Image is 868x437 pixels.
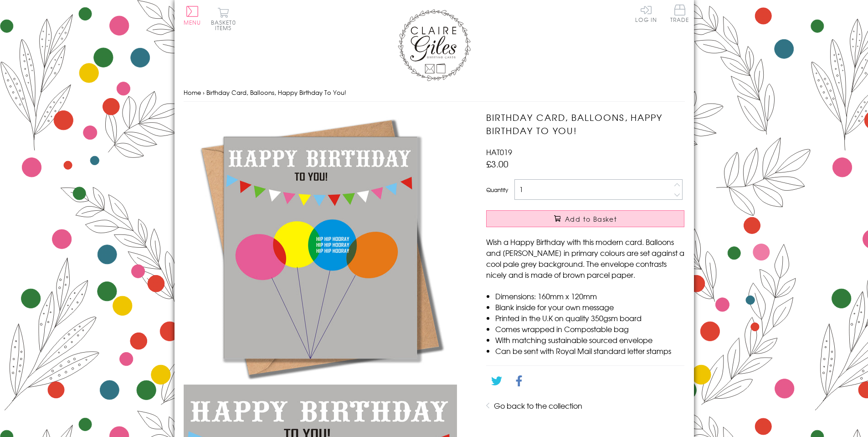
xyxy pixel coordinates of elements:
[495,345,684,356] li: Can be sent with Royal Mail standard letter stamps
[495,312,684,323] li: Printed in the U.K on quality 350gsm board
[495,334,684,345] li: With matching sustainable sourced envelope
[635,5,657,22] a: Log In
[486,111,684,137] h1: Birthday Card, Balloons, Happy Birthday To You!
[670,5,689,24] a: Trade
[495,291,684,302] li: Dimensions: 160mm x 120mm
[486,146,512,157] span: HAT019
[184,18,201,26] span: Menu
[203,88,205,97] span: ›
[184,111,457,385] img: Birthday Card, Balloons, Happy Birthday To You!
[215,18,236,32] span: 0 items
[211,7,236,31] button: Basket0 items
[486,157,508,170] span: £3.00
[486,236,684,280] p: Wish a Happy Birthday with this modern card. Balloons and [PERSON_NAME] in primary colours are se...
[184,88,201,97] a: Home
[565,214,617,224] span: Add to Basket
[486,210,684,227] button: Add to Basket
[184,6,201,25] button: Menu
[494,400,582,411] a: Go back to the collection
[495,323,684,334] li: Comes wrapped in Compostable bag
[184,83,685,102] nav: breadcrumbs
[206,88,346,97] span: Birthday Card, Balloons, Happy Birthday To You!
[495,302,684,312] li: Blank inside for your own message
[398,9,471,81] img: Claire Giles Greetings Cards
[486,186,508,194] label: Quantity
[670,5,689,22] span: Trade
